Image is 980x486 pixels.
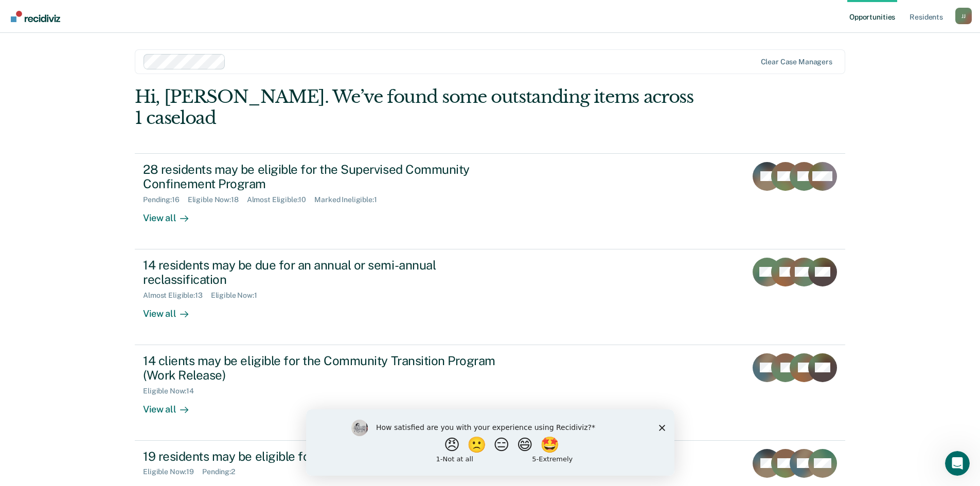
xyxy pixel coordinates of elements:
[143,395,201,416] div: View all
[761,58,832,66] div: Clear case managers
[143,387,202,395] div: Eligible Now : 14
[143,300,201,320] div: View all
[202,467,243,476] div: Pending : 2
[135,345,845,441] a: 14 clients may be eligible for the Community Transition Program (Work Release)Eligible Now:14View...
[247,195,315,204] div: Almost Eligible : 10
[135,86,703,129] div: Hi, [PERSON_NAME]. We’ve found some outstanding items across 1 caseload
[945,451,970,476] iframe: Intercom live chat
[188,195,247,204] div: Eligible Now : 18
[143,449,504,464] div: 19 residents may be eligible for the Furlough Program
[143,467,202,476] div: Eligible Now : 19
[143,258,504,287] div: 14 residents may be due for an annual or semi-annual reclassification
[143,204,201,224] div: View all
[306,409,674,476] iframe: Survey by Kim from Recidiviz
[955,8,972,24] button: Profile dropdown button
[143,353,504,383] div: 14 clients may be eligible for the Community Transition Program (Work Release)
[143,195,188,204] div: Pending : 16
[211,291,265,300] div: Eligible Now : 1
[135,249,845,345] a: 14 residents may be due for an annual or semi-annual reclassificationAlmost Eligible:13Eligible N...
[955,8,972,24] div: J J
[314,195,385,204] div: Marked Ineligible : 1
[143,162,504,192] div: 28 residents may be eligible for the Supervised Community Confinement Program
[135,153,845,249] a: 28 residents may be eligible for the Supervised Community Confinement ProgramPending:16Eligible N...
[143,291,211,300] div: Almost Eligible : 13
[11,11,60,22] img: Recidiviz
